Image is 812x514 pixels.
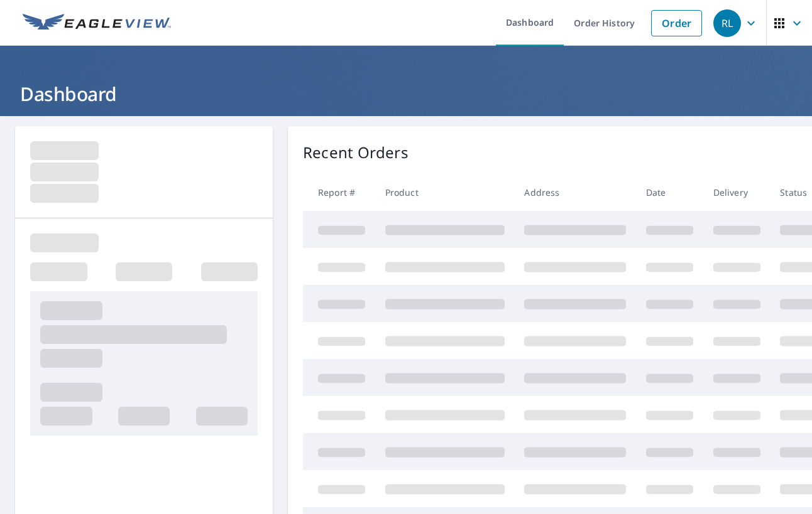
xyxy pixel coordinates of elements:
[303,141,409,164] p: Recent Orders
[713,9,741,37] div: RL
[375,174,515,211] th: Product
[15,81,797,107] h1: Dashboard
[514,174,636,211] th: Address
[703,174,771,211] th: Delivery
[651,10,702,36] a: Order
[23,14,171,33] img: EV Logo
[636,174,703,211] th: Date
[303,174,375,211] th: Report #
